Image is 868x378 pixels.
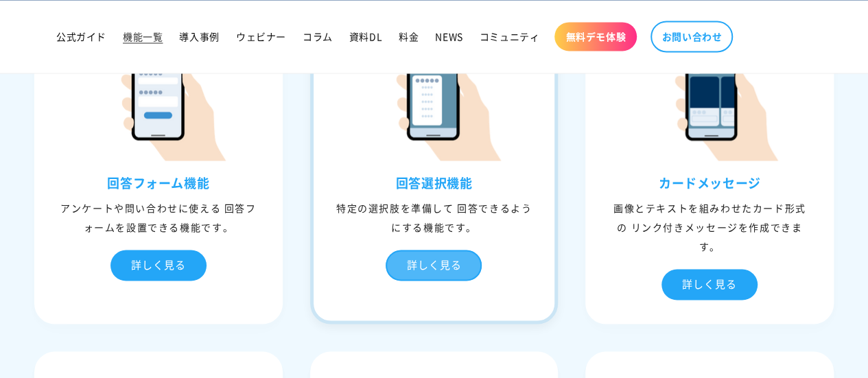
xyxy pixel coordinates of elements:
span: コミュニティ [480,30,540,43]
div: 画像とテキストを組みわせたカード形式の リンク付きメッセージを作成できます。 [589,198,830,255]
span: 料金 [399,30,419,43]
span: コラム [303,30,333,43]
span: 公式ガイド [56,30,106,43]
img: カードメッセージ [641,23,778,161]
span: ウェビナー [236,30,286,43]
a: ウェビナー [228,22,294,51]
a: 無料デモ体験 [554,22,637,51]
div: 詳しく見る [110,250,207,281]
img: 回答フォーム機能 [90,23,227,161]
a: 資料DL [341,22,390,51]
span: 導入事例 [179,30,219,43]
a: 機能一覧 [115,22,171,51]
div: アンケートや問い合わせに使える 回答フォームを設置できる機能です。 [38,198,279,236]
a: お問い合わせ [650,21,733,52]
div: 詳しく見る [661,269,758,300]
span: 資料DL [349,30,382,43]
span: NEWS [435,30,462,43]
a: 公式ガイド [48,22,115,51]
span: お問い合わせ [661,30,722,43]
span: 無料デモ体験 [565,30,626,43]
h3: 回答フォーム機能 [38,174,279,190]
img: 回答選択機能 [365,23,502,161]
div: 特定の選択肢を準備して 回答できるようにする機能です。 [314,198,555,236]
a: コラム [294,22,341,51]
a: NEWS [427,22,471,51]
a: 導入事例 [171,22,227,51]
h3: カードメッセージ [589,174,830,190]
span: 機能一覧 [123,30,163,43]
a: コミュニティ [471,22,548,51]
h3: 回答選択機能 [314,174,555,190]
a: 料金 [390,22,427,51]
div: 詳しく見る [386,250,482,281]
